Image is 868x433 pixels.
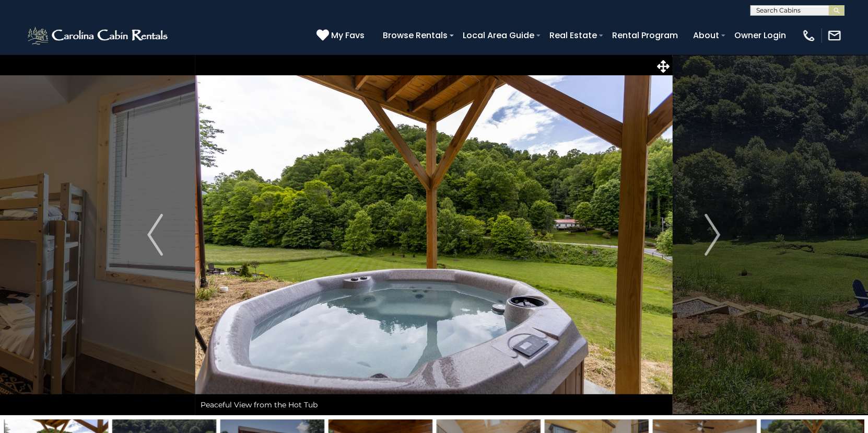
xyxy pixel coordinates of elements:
[458,26,539,44] a: Local Area Guide
[331,29,365,42] span: My Favs
[827,28,842,43] img: mail-regular-white.png
[115,54,195,415] button: Previous
[378,26,453,44] a: Browse Rentals
[195,394,673,415] div: Peaceful View from the Hot Tub
[673,54,753,415] button: Next
[147,214,163,256] img: arrow
[316,29,367,42] a: My Favs
[802,28,816,43] img: phone-regular-white.png
[705,214,721,256] img: arrow
[544,26,602,44] a: Real Estate
[26,25,171,46] img: White-1-2.png
[607,26,683,44] a: Rental Program
[729,26,791,44] a: Owner Login
[688,26,724,44] a: About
